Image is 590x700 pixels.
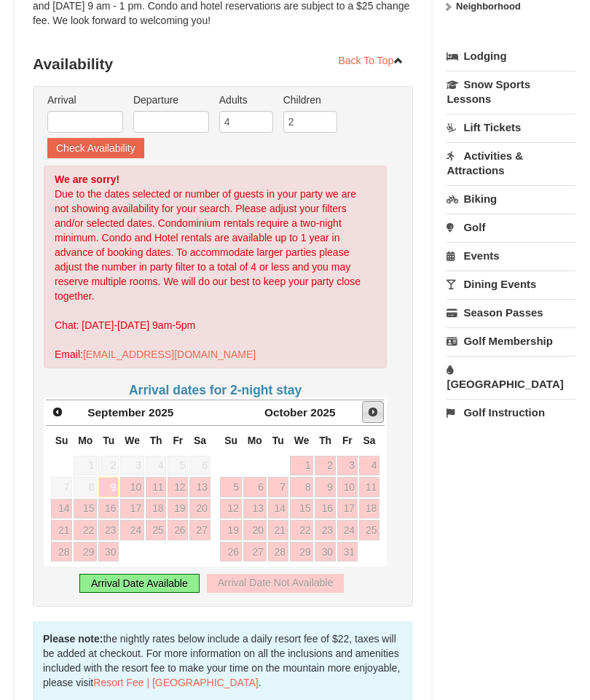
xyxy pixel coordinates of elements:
a: 14 [268,499,288,519]
span: 8 [74,477,97,497]
a: 18 [146,499,166,519]
a: 19 [168,499,188,519]
a: 9 [98,477,119,497]
span: Wednesday [294,435,310,446]
a: 3 [337,456,358,476]
a: 17 [337,499,358,519]
a: 29 [290,542,314,562]
a: 22 [290,520,314,540]
span: Sunday [224,435,237,446]
span: Friday [173,435,183,446]
a: 15 [290,499,314,519]
a: 28 [51,542,72,562]
a: 25 [359,520,379,540]
a: Golf [447,214,575,241]
span: Friday [342,435,353,446]
strong: Please note: [43,633,103,645]
a: 28 [268,542,288,562]
span: 2 [98,456,119,476]
a: 12 [168,477,188,497]
a: 30 [98,542,119,562]
strong: We are sorry! [55,174,119,185]
a: 27 [243,542,267,562]
a: 7 [268,477,288,497]
a: 14 [51,499,72,519]
a: Golf Instruction [447,399,575,426]
span: Saturday [363,435,376,446]
a: 23 [98,520,119,540]
a: 25 [146,520,166,540]
span: 3 [120,456,144,476]
a: 24 [337,520,358,540]
a: Resort Fee | [GEOGRAPHIC_DATA] [93,677,258,688]
a: Prev [47,402,68,422]
a: 5 [220,477,241,497]
a: 26 [220,542,241,562]
a: 20 [243,520,267,540]
a: 19 [220,520,241,540]
a: [EMAIL_ADDRESS][DOMAIN_NAME] [83,349,256,360]
a: Golf Membership [447,327,575,354]
a: 12 [220,499,241,519]
a: 2 [315,456,335,476]
a: 4 [359,456,379,476]
span: October [264,406,307,419]
a: 16 [98,499,119,519]
a: 24 [120,520,144,540]
a: 30 [315,542,335,562]
a: 22 [74,520,97,540]
a: Biking [447,185,575,212]
a: 8 [290,477,314,497]
a: 10 [120,477,144,497]
span: Tuesday [272,435,284,446]
a: 11 [359,477,379,497]
label: Arrival [47,93,123,107]
span: Thursday [150,435,162,446]
h4: Arrival dates for 2-night stay [44,383,387,397]
h3: Availability [33,50,413,79]
a: 1 [290,456,314,476]
a: Lodging [447,43,575,69]
a: 11 [146,477,166,497]
div: Arrival Date Available [79,574,200,593]
span: 5 [168,456,188,476]
a: 15 [74,499,97,519]
a: 29 [74,542,97,562]
label: Departure [133,93,209,107]
a: Back To Top [329,50,413,71]
a: Dining Events [447,271,575,297]
a: 27 [189,520,210,540]
span: 7 [51,477,72,497]
a: 9 [315,477,335,497]
a: 10 [337,477,358,497]
a: 6 [243,477,267,497]
a: Season Passes [447,299,575,326]
a: 21 [51,520,72,540]
span: Next [367,406,379,418]
span: Saturday [194,435,206,446]
label: Adults [219,93,273,107]
span: 1 [74,456,97,476]
span: September [87,406,146,419]
span: Tuesday [103,435,114,446]
a: Next [362,401,384,423]
span: Sunday [55,435,68,446]
a: Events [447,242,575,269]
div: Due to the dates selected or number of guests in your party we are not showing availability for y... [44,166,387,368]
span: Wednesday [125,435,140,446]
span: 6 [189,456,210,476]
a: 26 [168,520,188,540]
a: 13 [189,477,210,497]
span: Monday [78,435,93,446]
label: Children [283,93,337,107]
a: 13 [243,499,267,519]
a: 17 [120,499,144,519]
div: the nightly rates below include a daily resort fee of $22, taxes will be added at checkout. For m... [33,621,413,700]
span: Thursday [319,435,331,446]
span: 2025 [310,406,335,419]
a: Activities & Attractions [447,142,575,184]
span: 4 [146,456,166,476]
a: [GEOGRAPHIC_DATA] [447,356,575,397]
a: 18 [359,499,379,519]
a: Lift Tickets [447,114,575,141]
